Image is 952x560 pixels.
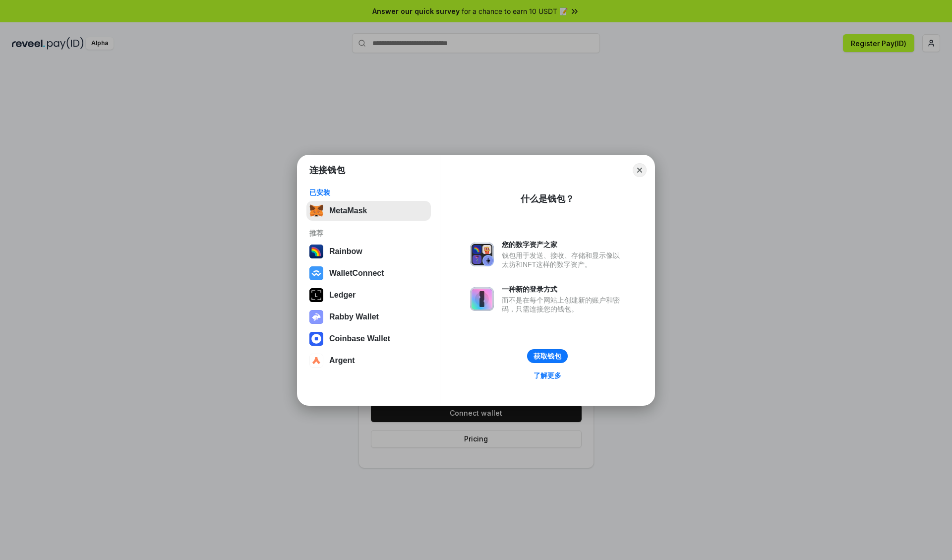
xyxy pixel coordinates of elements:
[470,243,494,266] img: svg+xml,%3Csvg%20xmlns%3D%22http%3A%2F%2Fwww.w3.org%2F2000%2Fsvg%22%20fill%3D%22none%22%20viewBox...
[527,349,568,363] button: 获取钱包
[502,285,625,294] div: 一种新的登录方式
[306,285,431,305] button: Ledger
[309,266,323,280] img: svg+xml,%3Csvg%20width%3D%2228%22%20height%3D%2228%22%20viewBox%3D%220%200%2028%2028%22%20fill%3D...
[502,240,625,249] div: 您的数字资产之家
[306,201,431,221] button: MetaMask
[534,352,561,361] div: 获取钱包
[329,334,390,343] div: Coinbase Wallet
[309,229,428,238] div: 推荐
[306,263,431,283] button: WalletConnect
[633,163,647,177] button: Close
[329,312,379,321] div: Rabby Wallet
[306,329,431,349] button: Coinbase Wallet
[329,247,362,256] div: Rainbow
[309,288,323,302] img: svg+xml,%3Csvg%20xmlns%3D%22http%3A%2F%2Fwww.w3.org%2F2000%2Fsvg%22%20width%3D%2228%22%20height%3...
[329,356,355,365] div: Argent
[306,242,431,261] button: Rainbow
[329,291,356,300] div: Ledger
[502,296,625,313] div: 而不是在每个网站上创建新的账户和密码，只需连接您的钱包。
[329,269,384,278] div: WalletConnect
[309,188,428,197] div: 已安装
[329,206,367,215] div: MetaMask
[309,310,323,324] img: svg+xml,%3Csvg%20xmlns%3D%22http%3A%2F%2Fwww.w3.org%2F2000%2Fsvg%22%20fill%3D%22none%22%20viewBox...
[521,193,574,205] div: 什么是钱包？
[306,351,431,371] button: Argent
[309,245,323,258] img: svg+xml,%3Csvg%20width%3D%22120%22%20height%3D%22120%22%20viewBox%3D%220%200%20120%20120%22%20fil...
[309,164,345,176] h1: 连接钱包
[502,251,625,269] div: 钱包用于发送、接收、存储和显示像以太坊和NFT这样的数字资产。
[306,307,431,327] button: Rabby Wallet
[309,204,323,218] img: svg+xml,%3Csvg%20fill%3D%22none%22%20height%3D%2233%22%20viewBox%3D%220%200%2035%2033%22%20width%...
[528,369,567,382] a: 了解更多
[534,371,561,380] div: 了解更多
[470,287,494,311] img: svg+xml,%3Csvg%20xmlns%3D%22http%3A%2F%2Fwww.w3.org%2F2000%2Fsvg%22%20fill%3D%22none%22%20viewBox...
[309,332,323,346] img: svg+xml,%3Csvg%20width%3D%2228%22%20height%3D%2228%22%20viewBox%3D%220%200%2028%2028%22%20fill%3D...
[309,354,323,368] img: svg+xml,%3Csvg%20width%3D%2228%22%20height%3D%2228%22%20viewBox%3D%220%200%2028%2028%22%20fill%3D...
